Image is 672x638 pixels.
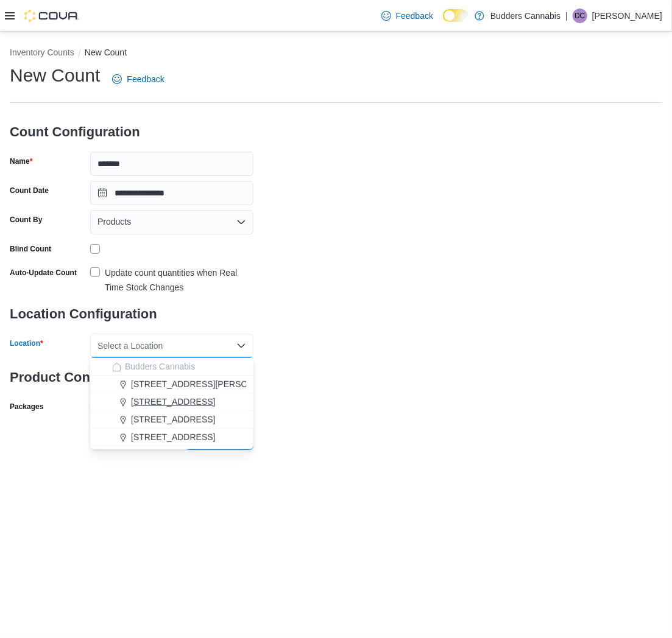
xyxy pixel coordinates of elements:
[131,396,215,408] span: [STREET_ADDRESS]
[10,47,74,57] button: Inventory Counts
[377,4,438,28] a: Feedback
[90,411,253,429] button: [STREET_ADDRESS]
[85,47,127,57] button: New Count
[10,113,253,152] h3: Count Configuration
[10,295,253,334] h3: Location Configuration
[90,358,253,446] div: Choose from the following options
[592,9,662,23] p: [PERSON_NAME]
[573,9,587,23] div: Dan Cockerton
[10,156,32,166] label: Name
[131,413,215,426] span: [STREET_ADDRESS]
[90,429,253,446] button: [STREET_ADDRESS]
[10,46,662,61] nav: An example of EuiBreadcrumbs
[90,376,253,393] button: [STREET_ADDRESS][PERSON_NAME]
[10,63,100,88] h1: New Count
[10,244,51,254] div: Blind Count
[10,268,77,278] label: Auto-Update Count
[10,358,253,397] h3: Product Configuration
[107,67,169,91] a: Feedback
[97,214,131,229] span: Products
[443,9,469,22] input: Dark Mode
[236,217,246,227] button: Open list of options
[125,360,195,373] span: Budders Cannabis
[490,9,561,23] p: Budders Cannabis
[565,9,568,23] p: |
[131,378,286,390] span: [STREET_ADDRESS][PERSON_NAME]
[10,402,43,412] label: Packages
[10,338,43,348] label: Location
[575,9,585,23] span: DC
[443,22,444,23] span: Dark Mode
[90,393,253,411] button: [STREET_ADDRESS]
[10,215,42,225] label: Count By
[90,358,253,376] button: Budders Cannabis
[396,10,433,22] span: Feedback
[90,181,253,205] input: Press the down key to open a popover containing a calendar.
[105,265,253,295] div: Update count quantities when Real Time Stock Changes
[236,341,246,351] button: Close list of options
[127,73,164,85] span: Feedback
[10,186,49,195] label: Count Date
[131,431,215,443] span: [STREET_ADDRESS]
[24,10,79,22] img: Cova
